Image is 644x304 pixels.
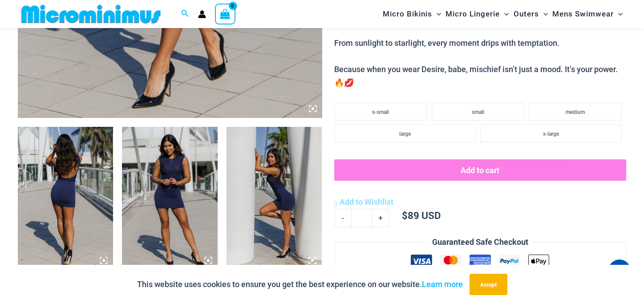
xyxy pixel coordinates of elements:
li: small [432,103,525,121]
button: Add to cart [334,159,626,181]
span: Menu Toggle [432,3,441,25]
li: x-small [334,103,427,121]
img: Desire Me Navy 5192 Dress [227,127,322,270]
span: Menu Toggle [500,3,509,25]
img: Desire Me Navy 5192 Dress [18,127,113,270]
img: Desire Me Navy 5192 Dress [122,127,217,270]
span: Menu Toggle [539,3,548,25]
a: Add to Wishlist [334,195,393,209]
legend: Guaranteed Safe Checkout [429,235,532,249]
a: - [334,209,351,227]
span: Add to Wishlist [340,197,393,207]
a: Account icon link [198,10,206,18]
a: Micro LingerieMenu ToggleMenu Toggle [443,3,511,25]
p: This website uses cookies to ensure you get the best experience on our website. [137,278,463,291]
span: Mens Swimwear [552,3,614,25]
span: Outers [514,3,539,25]
a: OutersMenu ToggleMenu Toggle [511,3,550,25]
img: MM SHOP LOGO FLAT [18,4,164,24]
a: + [372,209,389,227]
span: small [472,109,484,115]
li: x-large [480,125,622,142]
span: medium [566,109,585,115]
span: $ [402,209,408,222]
li: medium [529,103,622,121]
a: Search icon link [181,8,189,20]
nav: Site Navigation [379,1,626,27]
span: x-small [372,109,389,115]
a: Learn more [422,280,463,289]
span: Menu Toggle [614,3,623,25]
a: Micro BikinisMenu ToggleMenu Toggle [381,3,443,25]
li: large [334,125,476,142]
span: Micro Bikinis [383,3,432,25]
button: Accept [470,274,507,295]
span: large [399,131,411,137]
bdi: 89 USD [402,209,441,222]
a: Mens SwimwearMenu ToggleMenu Toggle [550,3,625,25]
span: x-large [543,131,559,137]
a: View Shopping Cart, empty [215,4,235,24]
span: Micro Lingerie [446,3,500,25]
input: Product quantity [351,209,372,227]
